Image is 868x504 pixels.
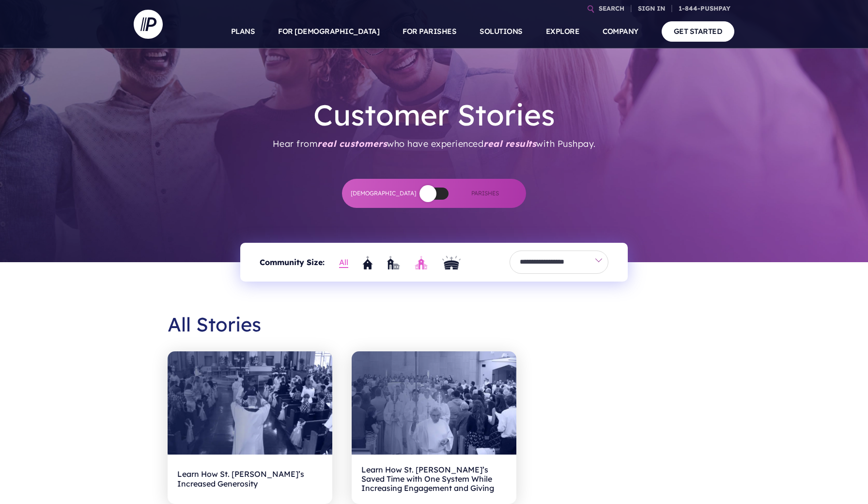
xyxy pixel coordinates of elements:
h2: All Stories [168,305,700,344]
h1: Customer Stories [313,97,555,132]
p: Hear from who have experienced with Pushpay. [273,132,596,156]
a: Extra Large [442,255,460,269]
a: St Michaels Catholic Church Hero Image Learn How St. [PERSON_NAME]’s Saved Time with One System W... [352,351,516,504]
a: Small [363,255,372,269]
a: EXPLORE [546,15,580,48]
a: FOR [DEMOGRAPHIC_DATA] [278,15,379,48]
span: Community Size: [260,255,325,269]
img: St Michaels Catholic Church Hero Image [352,351,516,455]
span: real results [483,138,536,149]
a: Show All [339,255,348,269]
a: COMPANY [603,15,638,48]
a: Large [415,255,428,269]
img: St Anthony of Padua hero image [168,351,332,455]
h2: Learn How St. [PERSON_NAME]’s Saved Time with One System While Increasing Engagement and Giving [361,464,507,494]
h2: Learn How St. [PERSON_NAME]’s Increased Generosity [177,464,323,494]
a: St Anthony of Padua hero image Learn How St. [PERSON_NAME]’s Increased Generosity [168,351,332,504]
a: GET STARTED [662,21,735,41]
img: Mega [442,256,460,269]
img: Large [415,256,428,269]
img: Small [363,256,372,269]
a: Medium [387,255,400,269]
span: real customers [317,138,387,149]
a: PLANS [231,15,255,48]
a: FOR PARISHES [403,15,456,48]
img: Medium [387,256,400,269]
a: SOLUTIONS [480,15,523,48]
